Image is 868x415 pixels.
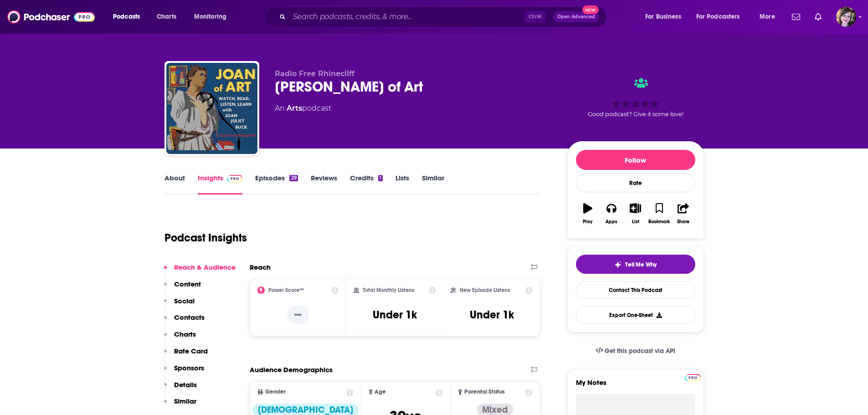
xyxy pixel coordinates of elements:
[576,306,695,324] button: Export One-Sheet
[174,364,204,372] p: Sponsors
[164,364,204,380] button: Sponsors
[157,10,176,23] span: Charts
[645,10,681,23] span: For Business
[250,365,333,374] h2: Audience Demographics
[588,340,683,362] a: Get this podcast via API
[811,9,825,25] a: Show notifications dropdown
[255,174,298,195] a: Episodes29
[265,389,286,395] span: Gender
[198,174,243,195] a: InsightsPodchaser Pro
[174,313,205,322] p: Contacts
[677,219,689,225] div: Share
[166,63,257,154] img: Joan of Art
[671,197,695,230] button: Share
[268,287,304,293] h2: Power Score™
[350,174,383,195] a: Credits1
[600,197,623,230] button: Apps
[164,297,195,313] button: Social
[836,7,856,27] button: Show profile menu
[614,261,621,268] img: tell me why sparkle
[363,287,414,293] h2: Total Monthly Listens
[648,219,670,225] div: Bookmark
[287,306,309,324] p: --
[174,263,236,272] p: Reach & Audience
[632,219,639,225] div: List
[576,150,695,170] button: Follow
[7,8,95,26] img: Podchaser - Follow, Share and Rate Podcasts
[174,330,196,338] p: Charts
[753,10,786,24] button: open menu
[696,10,740,23] span: For Podcasters
[647,197,671,230] button: Bookmark
[164,347,208,364] button: Rate Card
[690,10,753,24] button: open menu
[174,347,208,355] p: Rate Card
[524,11,546,23] span: Ctrl K
[583,219,592,225] div: Play
[553,11,599,22] button: Open AdvancedNew
[375,389,386,395] span: Age
[623,197,647,230] button: List
[685,374,701,381] img: Podchaser Pro
[470,308,514,322] h3: Under 1k
[576,197,600,230] button: Play
[422,174,444,195] a: Similar
[275,69,354,78] span: Radio Free Rhinecliff
[227,175,243,182] img: Podchaser Pro
[395,174,409,195] a: Lists
[164,280,201,297] button: Content
[273,6,616,27] div: Search podcasts, credits, & more...
[576,378,695,394] label: My Notes
[582,5,599,14] span: New
[373,308,417,322] h3: Under 1k
[289,175,298,181] div: 29
[576,281,695,299] a: Contact This Podcast
[605,347,675,355] span: Get this podcast via API
[275,103,331,114] div: An podcast
[576,255,695,274] button: tell me why sparkleTell Me Why
[576,174,695,192] div: Rate
[289,10,524,24] input: Search podcasts, credits, & more...
[164,231,247,245] h1: Podcast Insights
[164,174,185,195] a: About
[194,10,226,23] span: Monitoring
[174,380,197,389] p: Details
[311,174,337,195] a: Reviews
[250,263,271,272] h2: Reach
[464,389,505,395] span: Parental Status
[164,313,205,330] button: Contacts
[287,104,302,113] a: Arts
[174,280,201,288] p: Content
[113,10,140,23] span: Podcasts
[164,380,197,397] button: Details
[606,219,617,225] div: Apps
[164,330,196,347] button: Charts
[188,10,238,24] button: open menu
[588,111,683,118] span: Good podcast? Give it some love!
[557,15,595,19] span: Open Advanced
[460,287,510,293] h2: New Episode Listens
[164,397,196,414] button: Similar
[639,10,693,24] button: open menu
[174,397,196,405] p: Similar
[378,175,383,181] div: 1
[836,7,856,27] img: User Profile
[151,10,182,24] a: Charts
[174,297,195,305] p: Social
[164,263,236,280] button: Reach & Audience
[760,10,775,23] span: More
[107,10,152,24] button: open menu
[788,9,804,25] a: Show notifications dropdown
[567,69,704,126] div: Good podcast? Give it some love!
[836,7,856,27] span: Logged in as IAmMBlankenship
[685,373,701,381] a: Pro website
[625,261,657,268] span: Tell Me Why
